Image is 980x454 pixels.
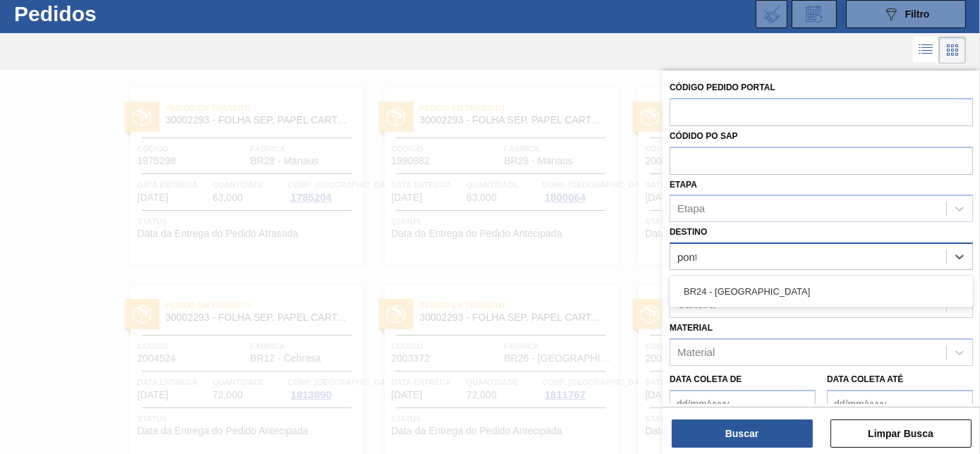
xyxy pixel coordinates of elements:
label: Etapa [670,180,697,190]
label: Destino [670,227,707,237]
label: Material [670,323,713,333]
label: Códido PO SAP [670,131,738,141]
div: BR24 - [GEOGRAPHIC_DATA] [670,278,973,305]
label: Data coleta até [827,374,903,384]
label: Código Pedido Portal [670,82,775,92]
label: Carteira [670,275,713,285]
div: Material [677,346,715,358]
div: Visão em Cards [939,37,966,63]
div: Etapa [677,203,705,215]
span: Filtro [905,8,930,20]
div: Visão em Lista [913,37,939,63]
input: dd/mm/yyyy [827,390,973,418]
label: Data coleta de [670,374,742,384]
h1: Pedidos [14,6,212,22]
input: dd/mm/yyyy [670,390,816,418]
